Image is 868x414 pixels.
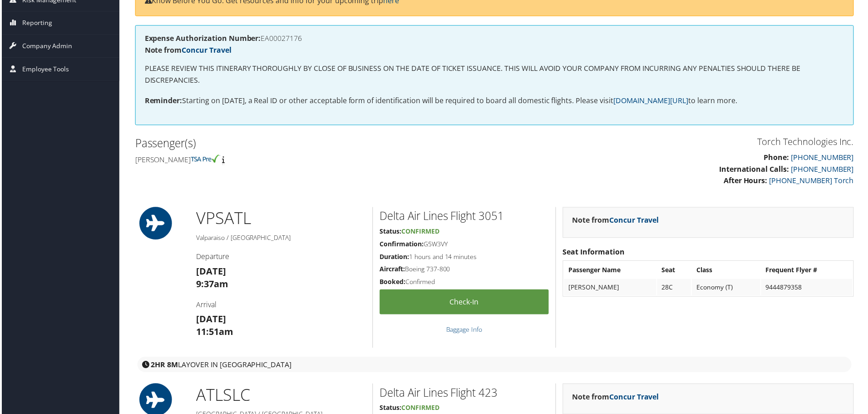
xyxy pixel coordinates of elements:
h4: EA00027176 [143,35,846,42]
a: Concur Travel [181,45,231,55]
span: Reporting [20,12,50,35]
p: PLEASE REVIEW THIS ITINERARY THOROUGHLY BY CLOSE OF BUSINESS ON THE DATE OF TICKET ISSUANCE. THIS... [143,63,846,86]
h1: VPS ATL [195,208,365,231]
div: layover in [GEOGRAPHIC_DATA] [136,359,853,374]
th: Class [693,263,762,279]
th: Seat [658,263,692,279]
a: Baggage Info [446,327,483,335]
a: Check-in [380,291,549,316]
h4: Departure [195,253,365,263]
strong: [DATE] [195,314,225,327]
h5: G5W3VY [380,241,549,250]
td: 28C [658,280,692,297]
strong: Note from [573,394,660,404]
p: Starting on [DATE], a Real ID or other acceptable form of identification will be required to boar... [143,95,846,107]
span: Employee Tools [20,58,68,81]
strong: Phone: [765,153,791,163]
strong: [DATE] [195,266,225,279]
span: Company Admin [20,35,71,58]
strong: Reminder: [143,96,181,106]
h5: Boeing 737-800 [380,266,549,275]
strong: Booked: [380,279,405,287]
strong: Status: [380,228,401,237]
td: Economy (T) [693,280,762,297]
a: [PHONE_NUMBER] Torch [771,176,856,186]
strong: After Hours: [725,176,769,186]
strong: International Calls: [720,165,791,175]
h4: [PERSON_NAME] [134,155,488,165]
a: [PHONE_NUMBER] [793,165,856,175]
h5: Confirmed [380,279,549,288]
strong: Expense Authorization Number: [143,34,260,44]
span: Confirmed [401,405,439,414]
span: Confirmed [401,228,439,237]
strong: Confirmation: [380,241,424,249]
th: Passenger Name [565,263,657,279]
a: Concur Travel [610,216,660,226]
h5: Valparaiso / [GEOGRAPHIC_DATA] [195,234,365,244]
a: [PHONE_NUMBER] [793,153,856,163]
strong: Note from [143,45,231,55]
h1: ATL SLC [195,385,365,408]
strong: 11:51am [195,327,232,339]
strong: Status: [380,405,401,414]
h5: 1 hours and 14 minutes [380,254,549,263]
a: [DOMAIN_NAME][URL] [614,96,690,106]
h2: Passenger(s) [134,136,488,152]
h2: Delta Air Lines Flight 423 [380,387,549,402]
strong: 9:37am [195,279,227,291]
a: Concur Travel [610,394,660,404]
h3: Torch Technologies Inc. [502,136,856,149]
strong: Seat Information [563,248,626,258]
td: 9444879358 [763,280,854,297]
th: Frequent Flyer # [763,263,854,279]
img: tsa-precheck.png [190,155,219,164]
strong: 2HR 8M [150,361,177,371]
strong: Note from [573,216,660,226]
h2: Delta Air Lines Flight 3051 [380,209,549,225]
td: [PERSON_NAME] [565,280,657,297]
h4: Arrival [195,301,365,311]
strong: Aircraft: [380,266,405,274]
strong: Duration: [380,254,409,262]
